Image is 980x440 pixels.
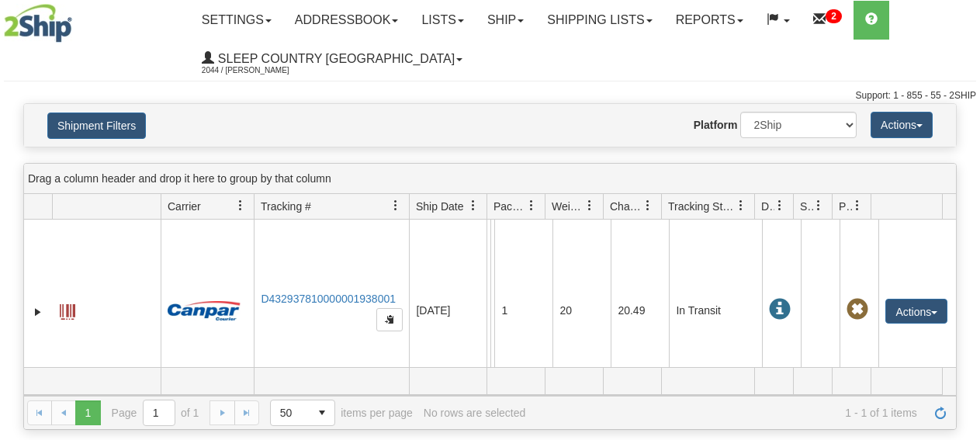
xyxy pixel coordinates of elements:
span: 2044 / [PERSON_NAME] [202,63,318,78]
div: No rows are selected [424,407,526,419]
a: Addressbook [283,1,410,40]
span: Charge [610,199,642,214]
span: 50 [280,405,300,421]
a: Label [60,297,75,322]
td: 20.49 [611,220,669,402]
span: Tracking # [261,199,311,214]
span: Delivery Status [761,199,774,214]
span: Tracking Status [668,199,736,214]
span: Shipment Issues [800,199,813,214]
span: Pickup Status [839,199,852,214]
a: Settings [190,1,283,40]
span: Carrier [168,199,201,214]
a: Reports [664,1,755,40]
span: Sleep Country [GEOGRAPHIC_DATA] [214,52,455,65]
td: 20 [552,220,611,402]
td: [PERSON_NAME] [PERSON_NAME] CA AB CARSELAND T0J 0M0 [490,220,494,402]
button: Shipment Filters [47,113,146,139]
span: Ship Date [416,199,463,214]
div: Support: 1 - 855 - 55 - 2SHIP [4,89,976,102]
sup: 2 [826,9,842,23]
a: Shipping lists [535,1,663,40]
a: Lists [410,1,475,40]
a: Tracking Status filter column settings [728,192,754,219]
a: Pickup Status filter column settings [844,192,871,219]
label: Platform [694,117,738,133]
a: Packages filter column settings [518,192,545,219]
input: Page 1 [144,400,175,425]
a: Delivery Status filter column settings [767,192,793,219]
span: In Transit [769,299,791,320]
span: Page 1 [75,400,100,425]
a: Tracking # filter column settings [383,192,409,219]
a: Weight filter column settings [577,192,603,219]
a: Shipment Issues filter column settings [805,192,832,219]
div: grid grouping header [24,164,956,194]
img: 14 - Canpar [168,301,241,320]
a: Charge filter column settings [635,192,661,219]
span: select [310,400,334,425]
button: Copy to clipboard [376,308,403,331]
a: Expand [30,304,46,320]
span: Weight [552,199,584,214]
span: 1 - 1 of 1 items [536,407,917,419]
span: Page sizes drop down [270,400,335,426]
a: Carrier filter column settings [227,192,254,219]
a: D432937810000001938001 [261,293,396,305]
img: logo2044.jpg [4,4,72,43]
span: Page of 1 [112,400,199,426]
span: Packages [493,199,526,214]
td: Sleep Country [GEOGRAPHIC_DATA] Shipping Department [GEOGRAPHIC_DATA] MB [GEOGRAPHIC_DATA] R2R 2V7 [487,220,490,402]
button: Actions [885,299,947,324]
a: Ship Date filter column settings [460,192,487,219]
button: Actions [871,112,933,138]
a: Sleep Country [GEOGRAPHIC_DATA] 2044 / [PERSON_NAME] [190,40,474,78]
span: items per page [270,400,413,426]
a: Refresh [928,400,953,425]
a: Ship [476,1,535,40]
td: In Transit [669,220,762,402]
td: 1 [494,220,552,402]
td: [DATE] [409,220,487,402]
iframe: chat widget [944,140,978,299]
span: Pickup Not Assigned [847,299,868,320]
a: 2 [802,1,854,40]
